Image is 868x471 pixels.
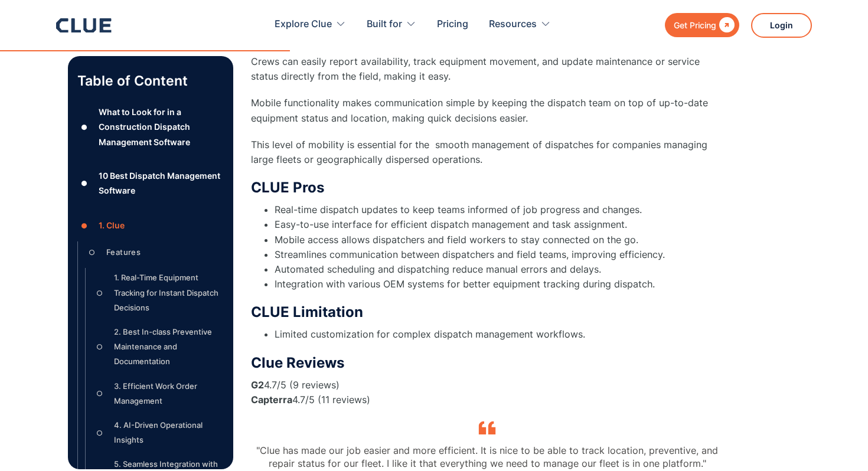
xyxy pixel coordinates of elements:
[367,6,402,43] div: Built for
[93,379,224,408] a: ○3. Efficient Work Order Management
[275,6,332,43] div: Explore Clue
[77,217,92,234] div: ●
[489,6,551,43] div: Resources
[114,270,224,315] div: 1. Real-Time Equipment Tracking for Instant Dispatch Decisions
[106,245,141,260] div: Features
[367,6,416,43] div: Built for
[114,325,224,369] div: 2. Best In-class Preventive Maintenance and Documentation
[99,218,125,233] div: 1. Clue
[275,217,723,232] li: Easy-to-use interface for efficient dispatch management and task assignment.
[77,118,92,136] div: ●
[275,277,723,292] li: Integration with various OEM systems for better equipment tracking during dispatch.
[77,168,224,198] a: ●10 Best Dispatch Management Software
[93,270,224,315] a: ○1. Real-Time Equipment Tracking for Instant Dispatch Decisions
[93,325,224,369] a: ○2. Best In-class Preventive Maintenance and Documentation
[437,6,468,43] a: Pricing
[716,18,735,32] div: 
[275,202,723,217] li: Real-time dispatch updates to keep teams informed of job progress and changes.
[99,168,224,198] div: 10 Best Dispatch Management Software
[751,13,812,38] a: Login
[665,13,739,37] a: Get Pricing
[275,262,723,277] li: Automated scheduling and dispatching reduce manual errors and delays.
[251,379,264,391] strong: G2
[275,233,723,247] li: Mobile access allows dispatchers and field workers to stay connected on the go.
[93,385,107,403] div: ○
[77,174,92,192] div: ●
[93,424,107,441] div: ○
[489,6,537,43] div: Resources
[251,96,723,125] p: Mobile functionality makes communication simple by keeping the dispatch team on top of up-to-date...
[93,338,107,356] div: ○
[251,303,363,320] strong: CLUE Limitation
[674,18,716,32] div: Get Pricing
[93,284,107,302] div: ○
[77,71,224,90] p: Table of Content
[251,179,324,196] strong: CLUE Pros
[251,378,723,407] p: 4.7/5 (9 reviews) 4.7/5 (11 reviews)
[77,217,224,234] a: ●1. Clue
[275,327,723,342] li: Limited customization for complex dispatch management workflows.
[251,54,723,84] p: Crews can easily report availability, track equipment movement, and update maintenance or service...
[251,138,723,167] p: This level of mobility is essential for the smooth management of dispatches for companies managin...
[114,379,224,408] div: 3. Efficient Work Order Management
[85,244,99,261] div: ○
[114,418,224,447] div: 4. AI-Driven Operational Insights
[99,104,224,149] div: What to Look for in a Construction Dispatch Management Software
[93,418,224,447] a: ○4. AI-Driven Operational Insights
[251,394,292,405] strong: Capterra
[77,104,224,149] a: ●What to Look for in a Construction Dispatch Management Software
[251,354,723,372] h3: Clue Reviews
[275,247,723,262] li: Streamlines communication between dispatchers and field teams, improving efficiency.
[275,6,346,43] div: Explore Clue
[85,244,224,261] a: ○Features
